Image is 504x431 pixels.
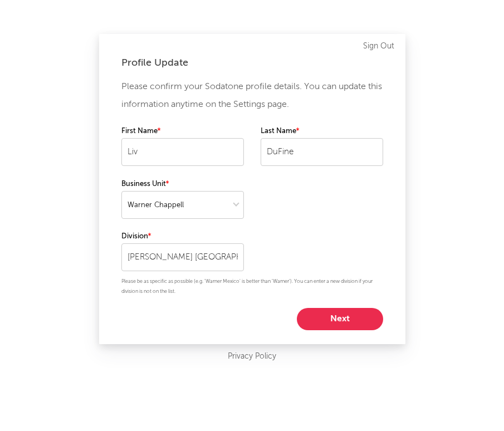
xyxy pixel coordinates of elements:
input: Your first name [121,138,244,166]
p: Please be as specific as possible (e.g. 'Warner Mexico' is better than 'Warner'). You can enter a... [121,277,383,297]
div: Profile Update [121,56,383,70]
a: Sign Out [363,40,394,53]
input: Your division [121,243,244,271]
button: Next [297,308,383,330]
label: First Name [121,125,244,138]
label: Last Name [261,125,383,138]
label: Business Unit [121,178,244,191]
input: Your last name [261,138,383,166]
label: Division [121,230,244,243]
p: Please confirm your Sodatone profile details. You can update this information anytime on the Sett... [121,78,383,114]
a: Privacy Policy [228,350,276,364]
